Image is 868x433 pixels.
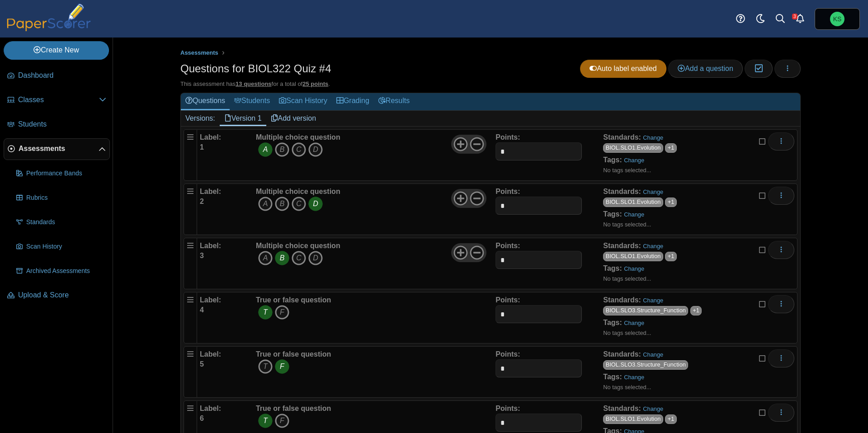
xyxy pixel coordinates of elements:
b: Tags: [603,319,622,326]
a: Change [643,188,663,195]
span: Kevin Shuman [830,12,844,26]
span: Performance Bands [26,169,106,178]
i: C [292,197,306,211]
span: Standards [26,218,106,227]
b: Standards: [603,296,641,304]
a: Change [624,320,644,326]
a: PaperScorer [4,25,94,33]
b: Tags: [603,264,622,272]
a: BIOL.SLO1.Evolution [603,252,663,261]
span: +1 [665,252,677,261]
i: B [275,197,289,211]
b: Standards: [603,188,641,195]
b: Tags: [603,210,622,218]
a: Alerts [790,9,810,29]
span: +1 [665,198,677,207]
i: F [275,414,289,428]
i: D [308,251,323,265]
a: Grading [332,93,374,110]
a: Create New [4,41,109,59]
a: Add version [266,111,321,126]
h1: Questions for BIOL322 Quiz #4 [180,61,331,76]
b: Multiple choice question [256,188,340,195]
span: Classes [18,95,99,105]
a: Archived Assessments [13,260,110,282]
b: 5 [200,360,204,368]
span: Archived Assessments [26,267,106,276]
a: Assessments [4,138,110,160]
a: Performance Bands [13,163,110,184]
span: Assessments [180,49,218,56]
b: Label: [200,242,221,249]
i: A [258,142,273,157]
b: Standards: [603,350,641,358]
b: Points: [495,350,520,358]
small: No tags selected... [603,275,651,282]
b: Label: [200,188,221,195]
div: Drag handle [184,184,197,235]
u: 13 questions [236,80,271,87]
a: Classes [4,89,110,111]
span: Rubrics [26,193,106,202]
a: Questions [181,93,230,110]
i: A [258,251,273,265]
small: No tags selected... [603,167,651,174]
button: More options [768,132,794,151]
span: +1 [665,143,677,152]
a: Scan History [13,236,110,258]
div: Drag handle [184,129,197,181]
a: Change [624,211,644,218]
a: BIOL.SLO1.Evolution [603,143,663,152]
b: Standards: [603,242,641,249]
small: No tags selected... [603,221,651,228]
i: D [308,197,323,211]
button: More options [768,404,794,422]
a: Assessments [178,47,221,59]
i: T [258,414,273,428]
button: More options [768,349,794,367]
small: No tags selected... [603,384,651,391]
div: Drag handle [184,346,197,398]
a: Students [4,114,110,136]
div: Versions: [181,111,220,126]
b: Standards: [603,405,641,412]
span: +1 [665,414,677,424]
a: BIOL.SLO1.Evolution [603,414,663,424]
a: Change [643,405,663,412]
span: +1 [690,306,702,315]
b: True or false question [256,350,331,358]
b: Label: [200,133,221,141]
a: Auto label enabled [580,60,666,78]
i: T [258,305,273,320]
b: Points: [495,405,520,412]
b: 6 [200,414,204,422]
a: Change [624,374,644,381]
a: Kevin Shuman [815,8,860,30]
i: B [275,251,289,265]
span: Add a question [678,65,733,72]
a: Add a question [668,60,743,78]
i: F [275,305,289,320]
span: Upload & Score [18,290,106,300]
a: Rubrics [13,187,110,209]
b: 4 [200,306,204,314]
b: Label: [200,350,221,358]
button: More options [768,241,794,259]
a: Change [624,157,644,164]
b: Standards: [603,133,641,141]
img: PaperScorer [4,4,94,31]
a: Change [643,243,663,249]
b: True or false question [256,405,331,412]
b: Label: [200,296,221,304]
b: Points: [495,188,520,195]
a: Dashboard [4,65,110,87]
button: More options [768,295,794,313]
b: Tags: [603,156,622,164]
a: Change [643,351,663,358]
i: F [275,359,289,374]
a: Change [643,297,663,304]
div: Drag handle [184,292,197,344]
a: BIOL.SLO1.Evolution [603,198,663,207]
b: Multiple choice question [256,242,340,249]
a: Change [624,265,644,272]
